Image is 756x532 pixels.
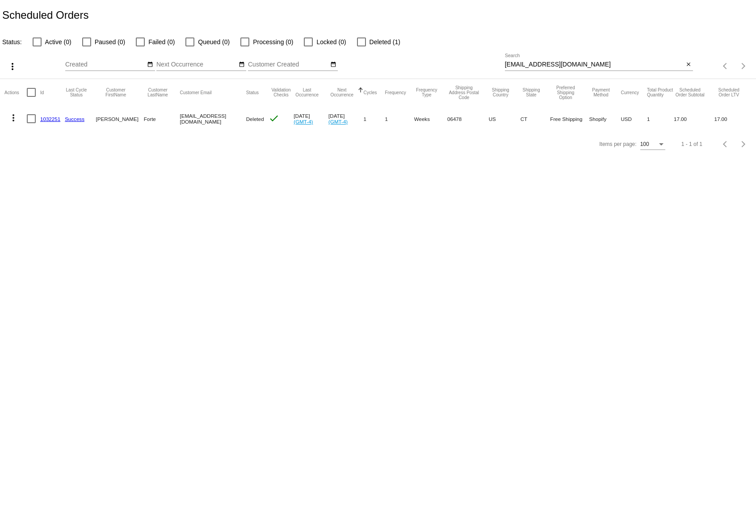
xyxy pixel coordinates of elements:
button: Next page [735,57,752,75]
button: Change sorting for LastOccurrenceUtc [294,87,320,97]
mat-cell: 06478 [447,106,489,132]
div: Items per page: [599,141,636,147]
button: Change sorting for Cycles [363,90,377,95]
mat-header-cell: Validation Checks [269,79,294,106]
button: Change sorting for CustomerLastName [144,87,172,97]
mat-cell: CT [521,106,550,132]
mat-cell: USD [621,106,647,132]
button: Change sorting for CurrencyIso [621,90,639,95]
button: Next page [735,135,752,153]
mat-cell: [EMAIL_ADDRESS][DOMAIN_NAME] [180,106,246,132]
mat-cell: [DATE] [294,106,328,132]
mat-cell: 17.00 [714,106,751,132]
mat-icon: more_vert [7,61,18,72]
a: Success [65,116,84,122]
button: Change sorting for LifetimeValue [714,87,743,97]
span: Processing (0) [253,37,293,47]
mat-icon: close [685,61,692,68]
button: Change sorting for NextOccurrenceUtc [328,87,355,97]
a: 1032251 [40,116,60,122]
span: Queued (0) [198,37,230,47]
a: (GMT-4) [294,119,313,125]
mat-cell: Weeks [414,106,447,132]
button: Change sorting for PreferredShippingOption [550,85,581,100]
mat-cell: [PERSON_NAME] [96,106,144,132]
button: Change sorting for LastProcessingCycleId [65,87,88,97]
mat-cell: 1 [363,106,385,132]
mat-cell: US [489,106,521,132]
button: Clear [684,60,693,70]
span: Deleted [246,116,264,122]
span: Deleted (1) [370,37,400,47]
mat-cell: Forte [144,106,180,132]
mat-icon: date_range [147,61,153,68]
button: Change sorting for Id [40,90,44,95]
a: (GMT-4) [328,119,348,125]
button: Change sorting for Frequency [385,90,406,95]
button: Previous page [717,57,735,75]
mat-cell: [DATE] [328,106,363,132]
mat-cell: 1 [385,106,414,132]
span: Failed (0) [148,37,175,47]
input: Created [65,61,146,68]
mat-header-cell: Actions [4,79,27,106]
mat-cell: Shopify [589,106,621,132]
span: Paused (0) [95,37,125,47]
mat-cell: 17.00 [674,106,714,132]
mat-icon: date_range [330,61,336,68]
button: Change sorting for ShippingState [521,87,542,97]
mat-header-cell: Total Product Quantity [647,79,674,106]
mat-cell: Free Shipping [550,106,589,132]
span: Active (0) [45,37,71,47]
mat-icon: more_vert [8,112,19,123]
button: Change sorting for Status [246,90,259,95]
button: Change sorting for ShippingCountry [489,87,512,97]
button: Change sorting for ShippingPostcode [447,85,481,100]
input: Next Occurrence [156,61,237,68]
button: Change sorting for CustomerEmail [180,90,211,95]
mat-icon: date_range [239,61,245,68]
input: Customer Created [248,61,328,68]
button: Change sorting for CustomerFirstName [96,87,136,97]
button: Change sorting for Subtotal [674,87,706,97]
mat-select: Items per page: [640,141,665,148]
span: Status: [2,38,22,46]
div: 1 - 1 of 1 [681,141,702,147]
input: Search [505,61,684,68]
h2: Scheduled Orders [2,9,88,21]
span: Locked (0) [316,37,346,47]
mat-icon: check [269,113,279,124]
span: 100 [640,141,649,147]
button: Change sorting for PaymentMethod.Type [589,87,613,97]
button: Previous page [717,135,735,153]
mat-cell: 1 [647,106,674,132]
button: Change sorting for FrequencyType [414,87,439,97]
